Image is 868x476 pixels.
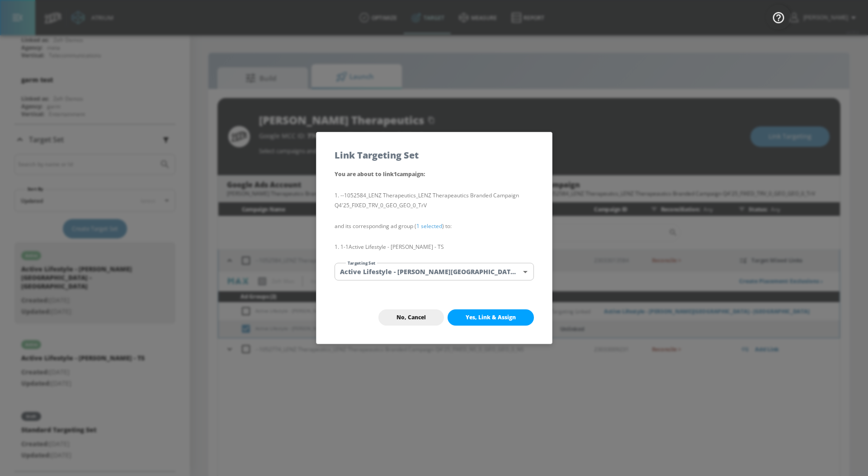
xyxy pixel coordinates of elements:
div: Active Lifestyle - [PERSON_NAME][GEOGRAPHIC_DATA] - [GEOGRAPHIC_DATA] [335,263,534,280]
span: No, Cancel [396,314,426,321]
li: --1052584_LENZ Therapeutics_LENZ Therapeautics Branded Campaign Q4'25_FIXED_TRV_0_GEO_GEO_0_TrV [335,191,534,210]
p: and its corresponding ad group ( ) to: [335,221,534,231]
a: 1 selected [416,222,442,230]
p: You are about to link 1 campaign : [335,169,534,180]
li: 1-1 Active Lifestyle - [PERSON_NAME] - TS [335,242,534,252]
button: No, Cancel [378,309,444,326]
button: Yes, Link & Assign [448,309,534,326]
button: Open Resource Center [766,5,791,30]
h5: Link Targeting Set [335,150,419,160]
span: Yes, Link & Assign [466,314,516,321]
